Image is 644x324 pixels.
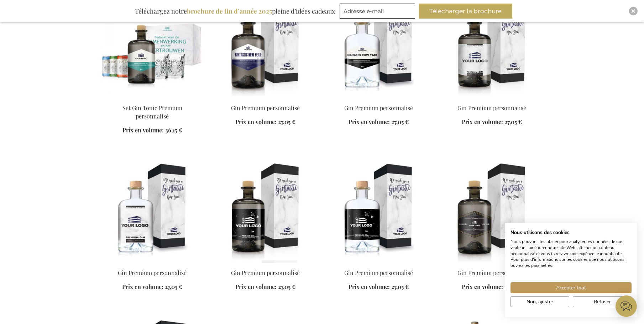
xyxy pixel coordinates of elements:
[527,298,553,305] span: Non, ajuster
[165,126,182,134] span: 36,15 €
[391,118,409,126] span: 27,05 €
[441,260,543,267] a: Gepersonaliseerde Premium Gin
[349,283,390,290] span: Prix en volume:
[122,126,164,134] span: Prix en volume:
[616,295,637,317] iframe: belco-activator-frame
[215,260,316,267] a: Gepersonaliseerde Premium Gin
[511,282,632,293] button: Accepter tous les cookies
[165,283,182,290] span: 27,05 €
[122,283,182,291] a: Prix en volume: 27,05 €
[231,104,300,112] a: Gin Premium personnalisé
[344,104,413,112] a: Gin Premium personnalisé
[556,284,586,292] span: Accepter tout
[573,296,632,307] button: Refuser tous les cookies
[340,4,417,21] form: marketing offers and promotions
[235,118,295,126] a: Prix en volume: 27,05 €
[504,283,522,290] span: 27,05 €
[235,118,277,126] span: Prix en volume:
[419,4,512,19] button: Télécharger la brochure
[504,118,522,126] span: 27,05 €
[511,239,632,269] p: Nous pouvons les placer pour analyser les données de nos visiteurs, améliorer notre site Web, aff...
[215,163,316,263] img: Gepersonaliseerde Premium Gin
[101,95,203,102] a: GEPERSONALISEERDE GIN TONIC COCKTAIL SET
[118,269,187,277] a: Gin Premium personnalisé
[122,104,182,120] a: Set Gin Tonic Premium personnalisé
[391,283,409,290] span: 27,05 €
[462,118,522,126] a: Prix en volume: 27,05 €
[462,118,503,126] span: Prix en volume:
[231,269,300,277] a: Gin Premium personnalisé
[122,126,182,135] a: Prix en volume: 36,15 €
[457,104,526,112] a: Gin Premium personnalisé
[328,95,430,102] a: Gepersonaliseerde Premium Gin
[462,283,522,291] a: Prix en volume: 27,05 €
[278,118,295,126] span: 27,05 €
[349,118,390,126] span: Prix en volume:
[340,4,415,19] input: Adresse e-mail
[122,283,163,290] span: Prix en volume:
[457,269,526,277] a: Gin Premium personnalisé
[328,163,430,263] img: Gepersonaliseerde Premium Gin
[215,95,316,102] a: Gepersonaliseerde Premium Gin
[594,298,611,305] span: Refuser
[101,260,203,267] a: Gepersonaliseerde Premium Gin
[235,283,295,291] a: Prix en volume: 27,05 €
[235,283,277,290] span: Prix en volume:
[344,269,413,277] a: Gin Premium personnalisé
[187,7,272,15] b: brochure de fin d’année 2025
[631,9,635,13] img: Close
[441,163,543,263] img: Gepersonaliseerde Premium Gin
[629,7,638,15] div: Close
[349,118,409,126] a: Prix en volume: 27,05 €
[328,260,430,267] a: Gepersonaliseerde Premium Gin
[349,283,409,291] a: Prix en volume: 27,05 €
[101,163,203,263] img: Gepersonaliseerde Premium Gin
[511,296,569,307] button: Ajustez les préférences de cookie
[278,283,295,290] span: 27,05 €
[462,283,503,290] span: Prix en volume:
[441,95,543,102] a: Gepersonaliseerde Premium Gin
[511,229,632,236] h2: Nous utilisons des cookies
[132,4,338,19] div: Téléchargez notre pleine d’idées cadeaux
